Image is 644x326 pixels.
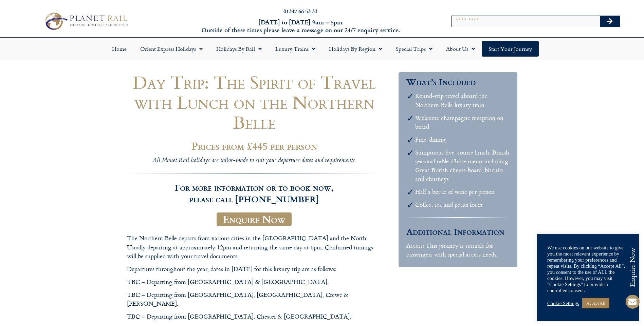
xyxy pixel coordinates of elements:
[547,245,629,293] div: We use cookies on our website to give you the most relevant experience by remembering your prefer...
[600,16,620,27] button: Search
[127,140,382,152] h2: Prices from £445 per person
[582,298,609,308] a: Accept All
[415,148,509,184] li: Sumptuous five-course lunch: British seasonal table d’hôte menu including Great British cheese bo...
[439,41,482,57] a: About Us
[322,41,389,57] a: Holidays by Region
[415,114,509,131] li: Welcome champagne reception on board
[133,41,209,57] a: Orient Express Holidays
[283,7,317,15] a: 01347 66 53 33
[105,41,133,57] a: Home
[127,290,382,308] p: TBC – Departing from [GEOGRAPHIC_DATA], [GEOGRAPHIC_DATA], Crewe & [PERSON_NAME].
[3,41,641,57] nav: Menu
[127,234,382,261] p: The Northern Belle departs from various cities in the [GEOGRAPHIC_DATA] and the North. Usually de...
[127,265,382,273] p: Departures throughout the year, dates in [DATE] for this luxury trip are as follows:
[547,300,579,306] a: Cookie Settings
[209,41,269,57] a: Holidays by Rail
[173,18,428,34] h6: [DATE] to [DATE] 9am – 5pm Outside of these times please leave a message on our 24/7 enquiry serv...
[127,278,382,286] p: TBC – Departing from [GEOGRAPHIC_DATA] & [GEOGRAPHIC_DATA].
[406,241,509,259] p: Access: This journey is suitable for passengers with special access needs.
[127,312,382,321] p: TBC – Departing from [GEOGRAPHIC_DATA], Chester & [GEOGRAPHIC_DATA].
[482,41,539,57] a: Start your Journey
[152,156,356,166] i: All Planet Rail holidays are tailor-made to suit your departure dates and requirements.
[217,212,292,226] a: Enquire Now
[127,72,382,132] h1: Day Trip: The Spirit of Travel with Lunch on the Northern Belle
[406,226,509,237] h3: Additional Information
[41,11,130,32] img: Planet Rail Train Holidays Logo
[127,173,382,204] h3: For more information or to book now, please call [PHONE_NUMBER]
[406,76,509,87] h3: What’s Included
[269,41,322,57] a: Luxury Trains
[415,200,509,209] li: Coffee, tea and petits fours
[415,135,509,144] li: Fine-dining
[389,41,439,57] a: Special Trips
[415,187,509,196] li: Half a bottle of wine per person
[415,91,509,109] li: Round-trip travel aboard the Northern Belle luxury train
